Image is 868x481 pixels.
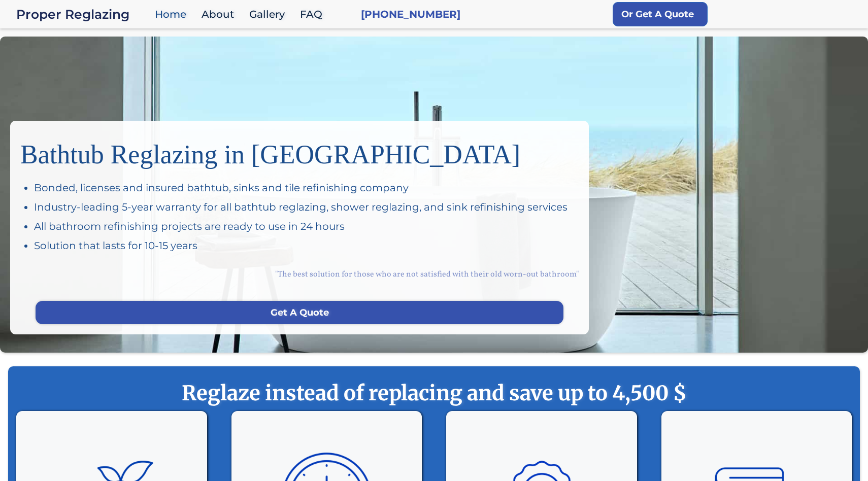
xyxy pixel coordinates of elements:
a: FAQ [295,4,332,25]
h1: Bathtub Reglazing in [GEOGRAPHIC_DATA] [20,131,579,170]
div: All bathroom refinishing projects are ready to use in 24 hours [34,219,579,233]
div: Industry-leading 5-year warranty for all bathtub reglazing, shower reglazing, and sink refinishin... [34,200,579,214]
div: Proper Reglazing [16,7,150,21]
div: Solution that lasts for 10-15 years [34,238,579,253]
a: Or Get A Quote [613,2,708,26]
a: Get A Quote [36,301,563,324]
div: "The best solution for those who are not satisfied with their old worn-out bathroom" [20,258,579,291]
a: Gallery [244,4,295,25]
a: About [196,4,244,25]
strong: Reglaze instead of replacing and save up to 4,500 $ [28,381,840,406]
a: home [16,7,150,21]
div: Bonded, licenses and insured bathtub, sinks and tile refinishing company [34,181,579,195]
a: Home [150,4,196,25]
a: [PHONE_NUMBER] [361,7,460,21]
